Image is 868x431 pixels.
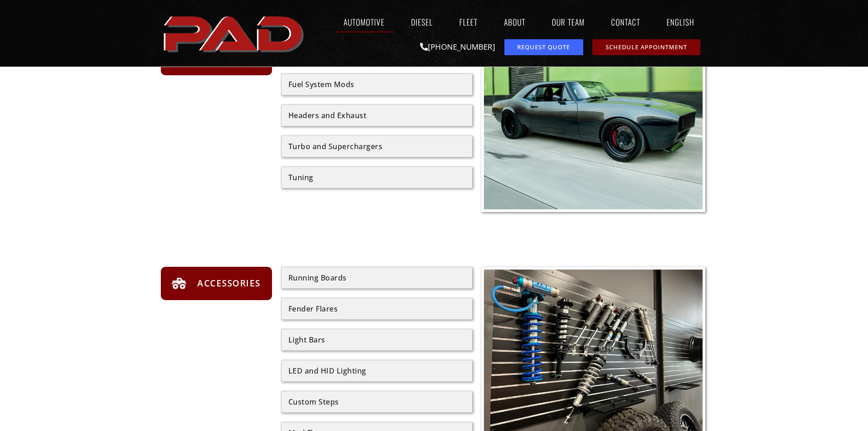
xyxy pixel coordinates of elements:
a: English [658,11,708,32]
a: schedule repair or service appointment [592,39,700,55]
a: pro automotive and diesel home page [161,9,308,58]
span: Request Quote [517,44,570,50]
div: Running Boards [288,274,465,281]
span: Schedule Appointment [606,44,687,50]
div: LED and HID Lighting [288,367,465,374]
a: request a service or repair quote [504,39,583,55]
nav: Menu [308,11,708,32]
a: Fleet [451,11,486,32]
div: Tuning [288,174,465,181]
img: A matte black vintage muscle car with tinted windows and black wheels driving on a city street, b... [484,45,703,210]
div: Turbo and Superchargers [288,143,465,150]
img: The image shows the word "PAD" in bold, red, uppercase letters with a slight shadow effect. [161,9,308,58]
div: Custom Steps [288,398,465,405]
span: Accessories [195,276,261,291]
div: Fuel System Mods [288,81,465,88]
a: Diesel [402,11,442,32]
a: Contact [602,11,649,32]
div: Light Bars [288,336,465,343]
a: About [495,11,534,32]
div: Fender Flares [288,305,465,312]
a: [PHONE_NUMBER] [420,42,495,52]
a: Automotive [335,11,393,32]
a: Our Team [543,11,593,32]
div: Headers and Exhaust [288,112,465,119]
